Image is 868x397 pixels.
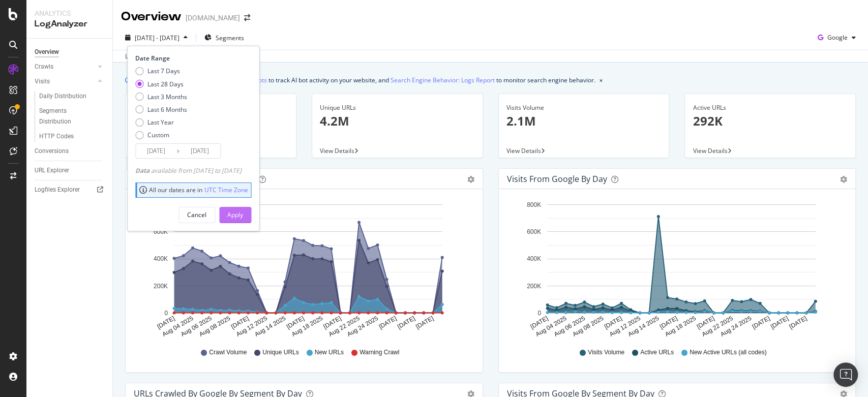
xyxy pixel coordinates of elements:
div: HTTP Codes [39,131,74,142]
span: View Details [506,146,541,155]
div: Unique URLs [320,103,475,112]
div: Last Year [135,118,187,127]
div: Dominio [53,60,78,67]
text: 400K [526,255,541,262]
a: Daily Distribution [39,91,105,102]
div: gear [467,176,474,183]
span: Google [827,33,848,42]
p: 4.2M [320,112,475,130]
text: Aug 14 2025 [253,315,287,338]
div: Date Range [135,54,249,63]
text: Aug 22 2025 [327,315,361,338]
div: Crawls [35,62,53,72]
text: [DATE] [695,315,715,330]
div: Apply [227,210,243,219]
text: 600K [526,228,541,235]
text: [DATE] [156,315,176,330]
span: Unique URLs [262,348,298,357]
a: URL Explorer [35,165,105,176]
text: [DATE] [378,315,398,330]
div: Dominio: [DOMAIN_NAME] [26,26,114,35]
div: Daily Distribution [39,91,86,102]
div: URL Explorer [35,165,69,176]
span: Warning Crawl [360,348,399,357]
text: 200K [526,283,541,290]
button: [DATE] - [DATE] [121,29,192,46]
text: [DATE] [285,315,306,330]
div: Visits [35,76,50,87]
div: Keyword (traffico) [113,60,169,67]
div: info banner [125,75,856,85]
text: [DATE] [603,315,623,330]
div: Last 7 Days [147,67,180,75]
span: Visits Volume [588,348,624,357]
div: Open Intercom Messenger [833,362,858,387]
text: [DATE] [230,315,250,330]
div: [DOMAIN_NAME] [186,13,240,23]
button: Cancel [178,207,215,223]
span: New URLs [315,348,344,357]
div: Overview [121,8,182,25]
button: Google [814,29,860,46]
span: Segments [216,34,244,42]
p: 2.1M [506,112,662,130]
text: [DATE] [396,315,416,330]
div: Last 6 Months [135,105,187,114]
text: [DATE] [751,315,771,330]
div: Logfiles Explorer [35,185,80,195]
button: Segments [200,29,248,46]
text: 800K [526,201,541,208]
div: Last 28 Days [135,80,187,88]
div: Custom [135,131,187,139]
text: Aug 08 2025 [198,315,231,338]
a: Search Engine Behavior: Logs Report [391,75,495,85]
text: [DATE] [658,315,678,330]
text: Aug 18 2025 [663,315,697,338]
a: Crawls [35,62,95,72]
div: Last update [125,52,181,61]
text: Aug 04 2025 [534,315,567,338]
div: We introduced 2 new report templates: to track AI bot activity on your website, and to monitor se... [135,75,595,85]
text: [DATE] [529,315,549,330]
span: [DATE] - [DATE] [135,34,179,42]
a: Visits [35,76,95,87]
a: UTC Time Zone [204,186,248,194]
p: 292K [693,112,848,130]
div: Visits Volume [506,103,662,112]
div: Last 3 Months [147,93,187,101]
span: New Active URLs (all codes) [690,348,766,357]
a: HTTP Codes [39,131,105,142]
text: Aug 18 2025 [290,315,324,338]
input: Start Date [136,144,176,158]
div: Custom [147,131,169,139]
div: Last 28 Days [147,80,184,88]
text: Aug 14 2025 [626,315,660,338]
div: Cancel [187,210,206,219]
div: Visits from Google by day [507,174,607,184]
div: A chart. [507,197,843,339]
text: [DATE] [769,315,789,330]
text: Aug 22 2025 [700,315,734,338]
img: logo_orange.svg [16,16,24,24]
div: Last 6 Months [147,105,187,114]
div: Overview [35,47,59,57]
text: 400K [154,255,168,262]
a: Conversions [35,146,105,157]
span: Active URLs [640,348,674,357]
div: All our dates are in [139,186,248,194]
a: Overview [35,47,105,57]
div: Analytics [35,8,104,18]
span: Data [135,166,151,175]
text: Aug 08 2025 [571,315,605,338]
text: Aug 12 2025 [608,315,641,338]
div: LogAnalyzer [35,18,104,30]
div: Last 7 Days [135,67,187,75]
input: End Date [179,144,220,158]
text: Aug 24 2025 [719,315,752,338]
button: close banner [597,73,605,87]
a: Segments Distribution [39,106,105,127]
text: [DATE] [788,315,808,330]
text: Aug 06 2025 [552,315,586,338]
svg: A chart. [134,197,469,339]
img: tab_domain_overview_orange.svg [42,59,50,67]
